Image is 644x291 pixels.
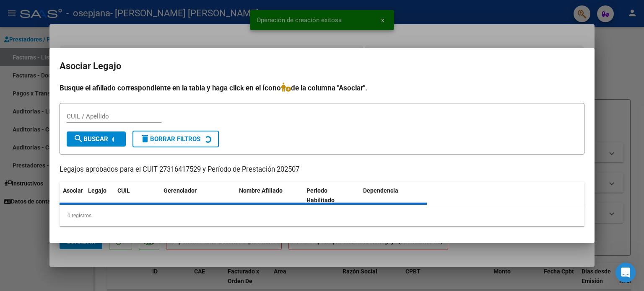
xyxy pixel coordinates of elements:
[615,263,636,283] iframe: Intercom live chat
[239,187,283,194] span: Nombre Afiliado
[67,131,126,147] button: Buscar
[63,187,83,194] span: Asociar
[60,165,584,175] p: Legajos aprobados para el CUIT 27316417529 y Período de Prestación 202507
[73,135,108,143] span: Buscar
[117,187,130,194] span: CUIL
[140,134,150,144] mat-icon: delete
[236,182,303,209] datatable-header-cell: Nombre Afiliado
[140,135,200,143] span: Borrar Filtros
[363,187,398,194] span: Dependencia
[360,182,427,209] datatable-header-cell: Dependencia
[73,134,83,144] mat-icon: search
[132,131,219,147] button: Borrar Filtros
[60,58,584,74] h2: Asociar Legajo
[85,182,114,209] datatable-header-cell: Legajo
[114,182,160,209] datatable-header-cell: CUIL
[88,187,106,194] span: Legajo
[306,187,335,203] span: Periodo Habilitado
[60,82,584,93] h4: Busque el afiliado correspondiente en la tabla y haga click en el ícono de la columna "Asociar".
[60,182,85,209] datatable-header-cell: Asociar
[60,205,584,226] div: 0 registros
[303,182,360,209] datatable-header-cell: Periodo Habilitado
[164,187,197,194] span: Gerenciador
[160,182,236,209] datatable-header-cell: Gerenciador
